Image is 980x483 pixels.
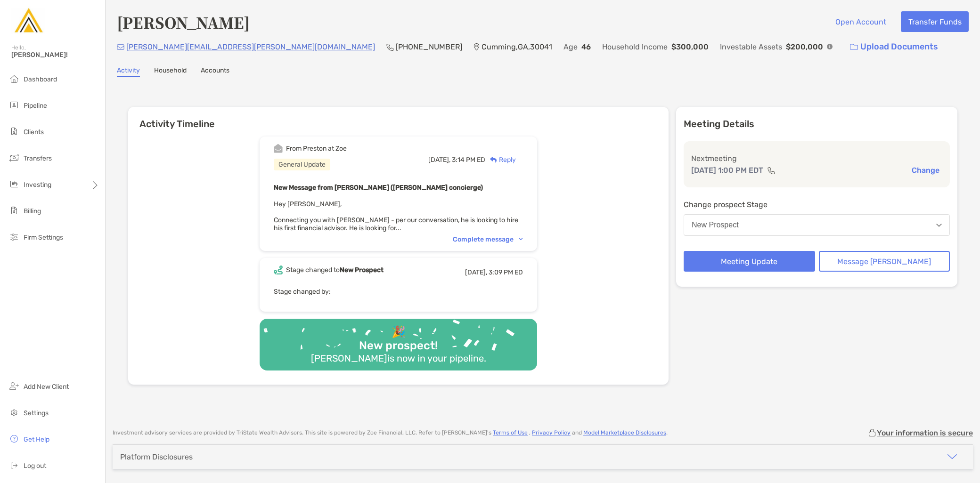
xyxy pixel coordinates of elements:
img: logout icon [8,459,20,471]
img: pipeline icon [8,99,20,111]
a: Accounts [201,66,229,77]
img: Event icon [274,144,283,153]
div: Platform Disclosures [120,452,193,461]
button: Change [909,165,942,175]
div: General Update [274,159,330,170]
a: Privacy Policy [532,429,571,436]
p: [DATE] 1:00 PM EDT [691,164,763,176]
div: [PERSON_NAME] is now in your pipeline. [307,353,490,364]
img: add_new_client icon [8,380,20,392]
img: Event icon [274,266,283,274]
img: Email Icon [117,44,124,50]
img: clients icon [8,126,20,137]
img: Location Icon [474,43,480,51]
img: button icon [850,44,858,50]
img: Open dropdown arrow [936,224,942,227]
img: Zoe Logo [11,4,45,38]
span: Billing [24,207,41,215]
h6: Activity Timeline [128,107,669,129]
p: [PHONE_NUMBER] [396,41,462,53]
div: From Preston at Zoe [286,145,347,153]
span: [PERSON_NAME]! [11,51,99,59]
img: get-help icon [8,433,20,444]
div: Reply [485,155,516,165]
button: Meeting Update [684,251,815,272]
span: Dashboard [24,75,57,83]
button: Open Account [828,11,893,32]
span: Pipeline [24,102,47,110]
img: investing icon [8,178,20,190]
p: Change prospect Stage [684,199,950,210]
span: Clients [24,128,44,136]
img: Phone Icon [386,43,394,51]
div: Complete message [453,235,523,243]
span: Log out [24,462,46,470]
b: New Message from [PERSON_NAME] ([PERSON_NAME] concierge) [274,184,483,192]
button: New Prospect [684,214,950,236]
img: icon arrow [947,451,958,462]
img: billing icon [8,205,20,216]
span: Add New Client [24,383,69,391]
img: firm-settings icon [8,231,20,242]
img: settings icon [8,407,20,418]
p: Your information is secure [877,428,973,437]
p: $200,000 [786,41,823,53]
a: Upload Documents [844,37,944,57]
span: Firm Settings [24,233,63,241]
a: Model Marketplace Disclosures [583,429,666,436]
img: Reply icon [490,157,497,163]
img: Info Icon [827,44,833,49]
span: Settings [24,409,49,417]
a: Activity [117,66,140,77]
h4: [PERSON_NAME] [117,11,250,33]
p: Cumming , GA , 30041 [482,41,552,53]
span: 3:14 PM ED [452,156,485,164]
div: New Prospect [692,221,739,229]
span: [DATE], [465,268,487,276]
span: Hey [PERSON_NAME], Connecting you with [PERSON_NAME] - per our conversation, he is looking to hir... [274,200,518,232]
span: 3:09 PM ED [489,268,523,276]
a: Terms of Use [493,429,528,436]
span: Transfers [24,154,52,162]
p: [PERSON_NAME][EMAIL_ADDRESS][PERSON_NAME][DOMAIN_NAME] [126,41,375,53]
img: Confetti [260,319,537,362]
a: Household [154,66,187,77]
button: Transfer Funds [901,11,969,32]
p: Meeting Details [684,118,950,130]
div: New prospect! [355,339,441,353]
span: [DATE], [428,156,450,164]
p: Next meeting [691,153,942,164]
p: Investable Assets [720,41,782,53]
span: Investing [24,181,51,189]
p: Age [563,41,578,53]
p: Household Income [602,41,668,53]
span: Get Help [24,435,49,443]
div: Stage changed to [286,266,384,274]
img: communication type [767,167,776,174]
p: 46 [581,41,591,53]
p: Stage changed by: [274,286,523,298]
img: Chevron icon [519,238,523,241]
img: transfers icon [8,152,20,163]
div: 🎉 [388,325,409,339]
b: New Prospect [340,266,384,274]
p: $300,000 [671,41,709,53]
img: dashboard icon [8,73,20,84]
p: Investment advisory services are provided by TriState Wealth Advisors . This site is powered by Z... [113,429,668,436]
button: Message [PERSON_NAME] [819,251,950,272]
